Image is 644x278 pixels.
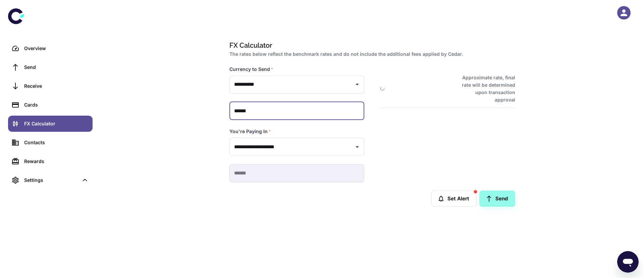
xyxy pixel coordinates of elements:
[8,78,93,94] a: Receive
[8,97,93,113] a: Cards
[8,134,93,151] a: Contacts
[8,40,93,56] a: Overview
[229,66,273,73] label: Currency to Send
[8,172,93,188] div: Settings
[8,116,93,132] a: FX Calculator
[24,120,89,127] div: FX Calculator
[24,101,89,109] div: Cards
[8,59,93,75] a: Send
[24,64,89,71] div: Send
[617,251,639,273] iframe: Button to launch messaging window
[24,158,89,165] div: Rewards
[24,45,89,52] div: Overview
[8,153,93,169] a: Rewards
[454,74,515,104] h6: Approximate rate, final rate will be determined upon transaction approval
[479,191,515,207] a: Send
[353,80,362,89] button: Open
[24,82,89,90] div: Receive
[431,191,477,207] button: Set Alert
[229,40,513,50] h1: FX Calculator
[24,176,78,184] div: Settings
[24,139,89,146] div: Contacts
[353,142,362,152] button: Open
[229,128,271,135] label: You're Paying In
